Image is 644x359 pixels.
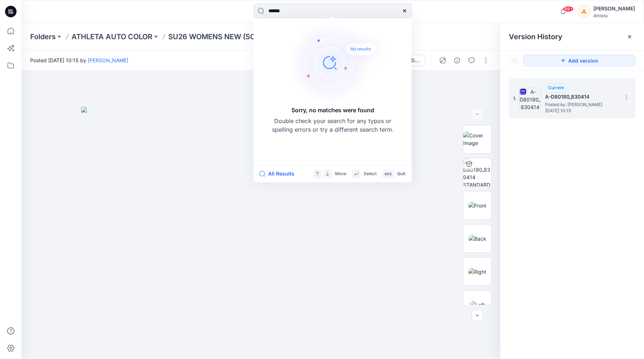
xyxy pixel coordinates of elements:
a: SU26 WOMENS NEW (SOLID) [168,32,269,42]
div: Athleta [593,13,635,18]
img: A-D80180_830414 [519,88,541,109]
img: Cover Image [463,132,491,147]
h5: Sorry, no matches were found [291,106,374,114]
p: Quit [397,170,405,178]
span: 99+ [563,6,574,12]
button: All Results [259,169,299,178]
button: Details [451,55,463,66]
h5: A-D80180_830414 [545,92,617,101]
span: 1. [513,95,516,102]
div: [PERSON_NAME] [593,4,635,13]
img: Right [468,268,486,276]
a: ATHLETA AUTO COLOR [72,32,152,42]
button: Close [627,34,632,40]
p: esc [385,170,392,178]
p: Double check your search for any typos or spelling errors or try a different search term. [272,117,394,134]
p: Select [364,170,377,178]
img: Back [469,235,486,242]
img: A-D80180_830414 STANDARD GREY [463,158,491,186]
a: Folders [30,32,56,42]
button: Add version [523,55,635,66]
div: JL [578,5,590,18]
button: Show Hidden Versions [509,55,520,66]
span: Current [548,85,564,90]
p: Move [335,170,346,178]
img: Sorry, no matches were found [288,19,389,106]
span: Posted [DATE] 10:15 by [30,56,128,64]
img: Front [468,202,486,209]
span: [DATE] 10:15 [545,108,617,113]
img: Left [470,301,485,309]
span: Posted by: Govind Saini Govind [545,101,617,108]
span: Version History [509,32,562,41]
img: eyJhbGciOiJIUzI1NiIsImtpZCI6IjAiLCJzbHQiOiJzZXMiLCJ0eXAiOiJKV1QifQ.eyJkYXRhIjp7InR5cGUiOiJzdG9yYW... [81,107,441,359]
a: [PERSON_NAME] [88,57,128,63]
